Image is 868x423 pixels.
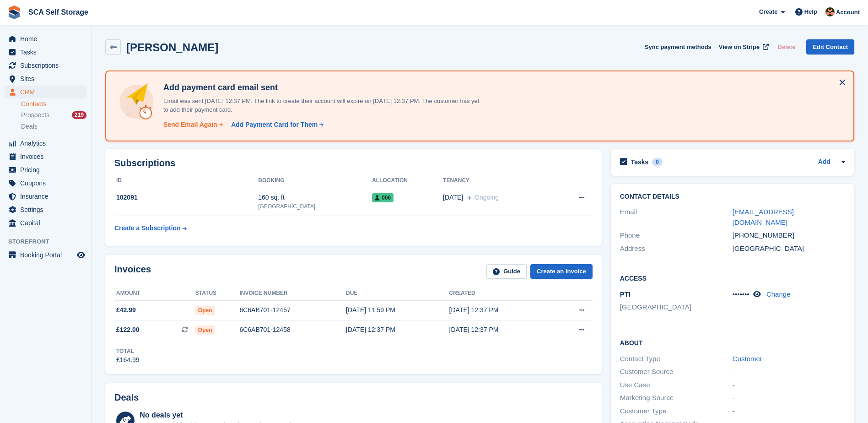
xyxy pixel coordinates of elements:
span: Booking Portal [20,249,75,261]
a: menu [5,86,86,98]
h2: Subscriptions [114,158,593,168]
h2: Deals [114,392,139,403]
div: - [733,380,845,390]
th: Invoice number [239,286,346,301]
img: stora-icon-8386f47178a22dfd0bd8f6a31ec36ba5ce8667c1dd55bd0f319d3a0aa187defe.svg [7,5,21,19]
th: Tenancy [443,174,554,188]
div: [DATE] 11:59 PM [346,305,449,315]
div: 219 [72,111,86,119]
h2: [PERSON_NAME] [126,41,218,54]
div: Total [116,347,140,355]
div: Email [620,207,733,228]
a: Contacts [21,100,86,108]
div: Contact Type [620,354,733,364]
a: Create an Invoice [530,264,593,279]
div: 0 [652,158,663,166]
div: £164.99 [116,355,140,365]
a: menu [5,177,86,190]
div: - [733,393,845,403]
span: CRM [20,86,75,98]
div: [DATE] 12:37 PM [449,305,553,315]
div: 6C6AB701-12457 [239,305,346,315]
span: PTI [620,290,631,298]
div: Customer Type [620,406,733,417]
a: Change [766,290,791,298]
a: Guide [486,264,527,279]
img: Sarah Race [825,7,835,16]
span: Invoices [20,150,75,163]
div: 6C6AB701-12458 [239,325,346,335]
div: 160 sq. ft [258,193,372,202]
span: Subscriptions [20,59,75,72]
span: 006 [372,193,394,202]
a: Preview store [75,249,86,260]
span: £42.99 [116,305,136,315]
div: [GEOGRAPHIC_DATA] [258,202,372,211]
div: Marketing Source [620,393,733,403]
a: menu [5,150,86,163]
span: Insurance [20,190,75,203]
h2: Tasks [631,158,649,166]
div: No deals yet [140,410,331,421]
th: Booking [258,174,372,188]
span: Tasks [20,46,75,59]
div: Phone [620,230,733,241]
th: ID [114,174,258,188]
a: [EMAIL_ADDRESS][DOMAIN_NAME] [733,208,794,226]
span: Create [759,7,777,16]
div: [DATE] 12:37 PM [449,325,553,335]
span: Account [836,8,860,17]
div: 102091 [114,193,258,202]
a: menu [5,217,86,229]
th: Allocation [372,174,443,188]
a: SCA Self Storage [25,5,92,20]
span: £122.00 [116,325,140,335]
h2: Contact Details [620,193,845,201]
span: Open [195,306,215,315]
a: menu [5,137,86,150]
span: Open [195,325,215,335]
div: - [733,406,845,417]
span: Ongoing [474,194,499,201]
span: Capital [20,217,75,229]
div: Address [620,244,733,254]
span: Coupons [20,177,75,190]
span: Home [20,33,75,45]
a: Edit Contact [806,39,854,54]
span: ••••••• [733,290,749,298]
div: Create a Subscription [114,223,181,233]
div: Add Payment Card for Them [231,120,318,130]
li: [GEOGRAPHIC_DATA] [620,302,733,313]
a: menu [5,249,86,261]
a: Add [818,157,830,168]
div: Use Case [620,380,733,390]
a: menu [5,72,86,85]
span: Deals [21,122,38,131]
a: menu [5,59,86,72]
h2: About [620,338,845,347]
span: Sites [20,72,75,85]
span: Help [804,7,817,16]
div: - [733,367,845,377]
p: Email was sent [DATE] 12:37 PM. The link to create their account will expire on [DATE] 12:37 PM. ... [160,97,480,114]
div: Send Email Again [163,120,217,130]
a: Prospects 219 [21,110,86,120]
th: Created [449,286,553,301]
span: Analytics [20,137,75,150]
h2: Access [620,273,845,282]
a: menu [5,46,86,59]
span: Pricing [20,163,75,176]
a: Customer [733,355,762,363]
a: menu [5,203,86,216]
div: Customer Source [620,367,733,377]
button: Delete [774,39,799,54]
div: [GEOGRAPHIC_DATA] [733,244,845,254]
a: menu [5,190,86,203]
span: [DATE] [443,193,463,202]
button: Sync payment methods [645,39,712,54]
h4: Add payment card email sent [160,82,480,93]
div: [DATE] 12:37 PM [346,325,449,335]
a: menu [5,33,86,45]
span: Prospects [21,111,49,119]
th: Status [195,286,240,301]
